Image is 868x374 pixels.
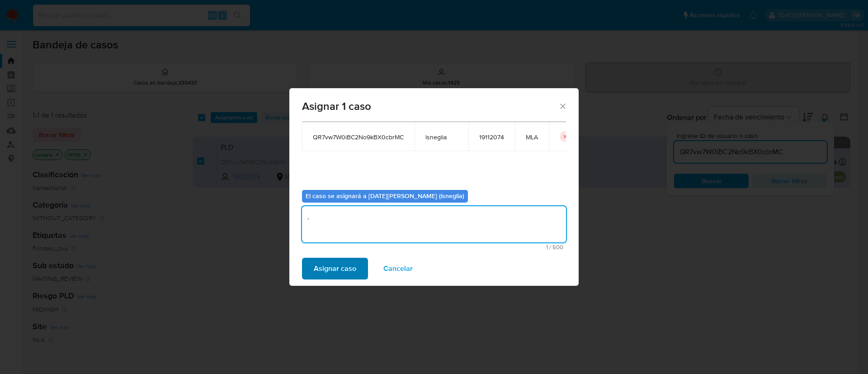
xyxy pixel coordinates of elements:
[526,133,538,141] span: MLA
[314,259,356,279] span: Asignar caso
[302,206,566,242] textarea: .
[383,259,413,279] span: Cancelar
[425,133,458,141] span: lsneglia
[306,191,464,200] b: El caso se asignará a [DATE][PERSON_NAME] (lsneglia)
[313,133,404,141] span: QR7vw7W0iBC2No9kBX0cbrMC
[560,131,571,142] button: icon-button
[302,101,558,112] span: Asignar 1 caso
[372,258,425,279] button: Cancelar
[302,258,368,279] button: Asignar caso
[305,244,563,250] span: Máximo 500 caracteres
[479,133,504,141] span: 19112074
[289,88,579,286] div: assign-modal
[558,102,566,110] button: Cerrar ventana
